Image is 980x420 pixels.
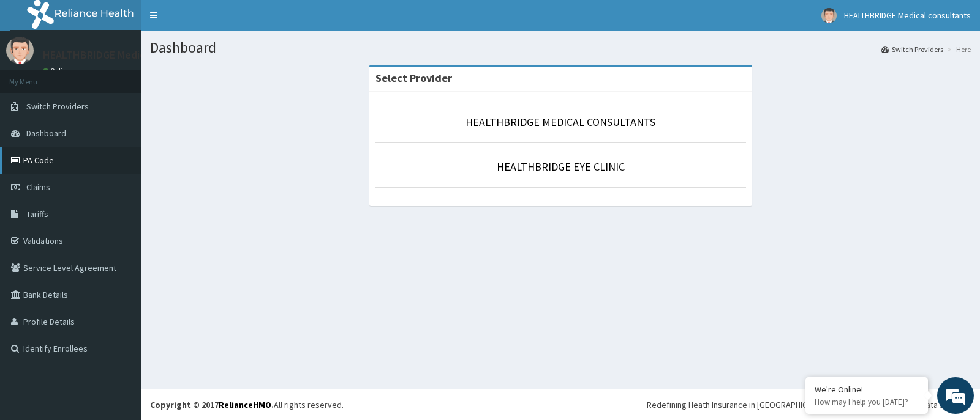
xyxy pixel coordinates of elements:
div: Minimize live chat window [201,6,230,35]
span: Dashboard [26,128,66,139]
div: Redefining Heath Insurance in [GEOGRAPHIC_DATA] using Telemedicine and Data Science! [647,399,971,411]
span: Claims [26,182,50,193]
img: User Image [6,37,34,64]
a: RelianceHMO [219,399,271,410]
footer: All rights reserved. [141,389,980,420]
p: HEALTHBRIDGE Medical consultants [43,50,214,61]
a: Switch Providers [881,44,943,54]
h1: Dashboard [150,40,971,56]
div: We're Online! [815,384,919,395]
strong: Select Provider [375,71,452,85]
strong: Copyright © 2017 . [150,399,274,410]
span: We're online! [71,130,169,253]
li: Here [944,44,971,54]
span: Tariffs [26,208,48,219]
p: How may I help you today? [815,397,919,407]
span: HEALTHBRIDGE Medical consultants [844,10,971,21]
a: HEALTHBRIDGE EYE CLINIC [497,160,625,174]
span: Switch Providers [26,101,89,112]
div: Chat with us now [64,68,206,84]
textarea: Type your message and hit 'Enter' [6,286,233,328]
img: User Image [821,8,837,23]
img: d_794563401_company_1708531726252_794563401 [23,61,50,92]
a: Online [43,67,72,75]
a: HEALTHBRIDGE MEDICAL CONSULTANTS [466,115,655,129]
